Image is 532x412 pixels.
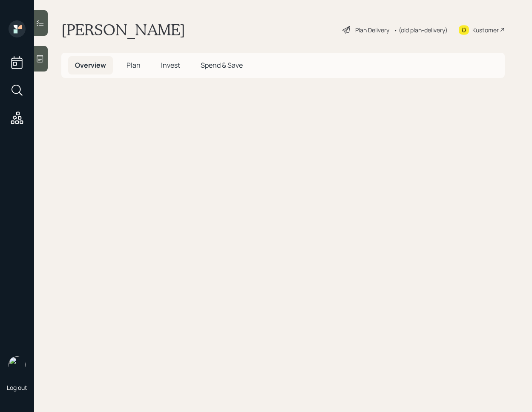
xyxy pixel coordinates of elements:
[472,26,499,34] div: Kustomer
[127,60,141,70] span: Plan
[61,20,185,39] h1: [PERSON_NAME]
[394,26,448,34] div: • (old plan-delivery)
[7,383,27,392] div: Log out
[161,60,180,70] span: Invest
[201,60,243,70] span: Spend & Save
[75,60,106,70] span: Overview
[9,356,26,373] img: retirable_logo.png
[355,26,389,34] div: Plan Delivery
